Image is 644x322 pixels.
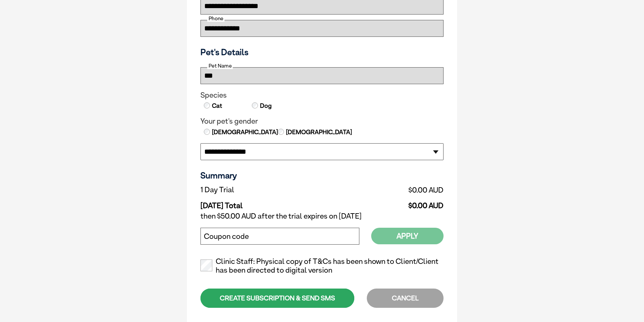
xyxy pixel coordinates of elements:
[367,289,444,308] div: CANCEL
[371,228,444,244] button: Apply
[200,91,444,100] legend: Species
[200,289,354,308] div: CREATE SUBSCRIPTION & SEND SMS
[200,170,444,180] h3: Summary
[204,232,249,241] label: Coupon code
[198,47,446,57] h3: Pet's Details
[200,117,444,126] legend: Your pet's gender
[333,184,444,196] td: $0.00 AUD
[333,196,444,210] td: $0.00 AUD
[200,210,444,222] td: then $50.00 AUD after the trial expires on [DATE]
[200,259,212,271] input: Clinic Staff: Physical copy of T&Cs has been shown to Client/Client has been directed to digital ...
[200,196,333,210] td: [DATE] Total
[207,16,224,22] label: Phone
[200,257,444,275] label: Clinic Staff: Physical copy of T&Cs has been shown to Client/Client has been directed to digital ...
[200,184,333,196] td: 1 Day Trial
